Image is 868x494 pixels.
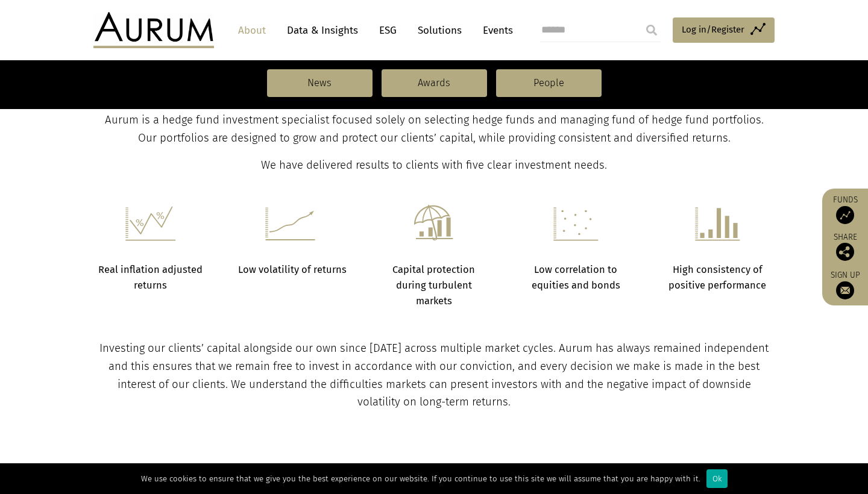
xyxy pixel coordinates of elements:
strong: Capital protection during turbulent markets [392,264,475,307]
a: Events [477,19,513,42]
strong: Low correlation to equities and bonds [532,264,620,291]
strong: High consistency of positive performance [668,264,766,291]
strong: Low volatility of returns [238,264,347,275]
span: Log in/Register [682,22,744,37]
div: Share [828,233,862,261]
a: Funds [828,195,862,224]
a: Solutions [412,19,468,42]
img: Share this post [836,243,854,261]
a: News [267,69,373,97]
a: People [496,69,602,97]
a: Awards [382,69,487,97]
div: Ok [706,469,728,488]
img: Access Funds [836,206,854,224]
a: Data & Insights [281,19,364,42]
span: We have delivered results to clients with five clear investment needs. [261,158,607,172]
img: Aurum [93,12,214,48]
strong: Real inflation adjusted returns [98,264,203,291]
a: ESG [373,19,403,42]
input: Submit [640,18,664,42]
a: About [232,19,272,42]
a: Log in/Register [673,17,775,43]
span: Aurum is a hedge fund investment specialist focused solely on selecting hedge funds and managing ... [105,113,764,145]
span: Investing our clients’ capital alongside our own since [DATE] across multiple market cycles. Auru... [99,342,769,409]
img: Sign up to our newsletter [836,281,854,299]
a: Sign up [828,270,862,299]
